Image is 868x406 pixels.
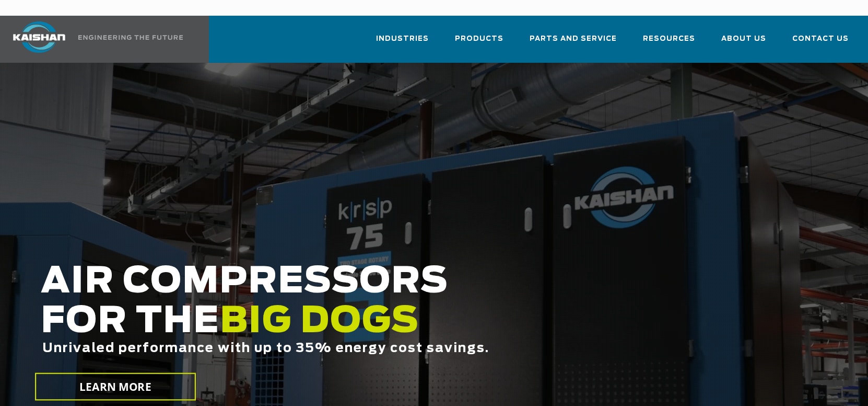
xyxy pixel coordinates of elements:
[42,342,489,355] span: Unrivaled performance with up to 35% energy cost savings.
[80,379,152,394] span: LEARN MORE
[455,25,503,61] a: Products
[792,25,849,61] a: Contact Us
[721,33,766,45] span: About Us
[530,33,617,45] span: Parts and Service
[721,25,766,61] a: About Us
[792,33,849,45] span: Contact Us
[376,33,429,45] span: Industries
[78,35,183,40] img: Engineering the future
[376,25,429,61] a: Industries
[455,33,503,45] span: Products
[530,25,617,61] a: Parts and Service
[220,304,419,340] span: BIG DOGS
[643,33,695,45] span: Resources
[643,25,695,61] a: Resources
[41,262,694,388] h2: AIR COMPRESSORS FOR THE
[35,373,196,401] a: LEARN MORE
